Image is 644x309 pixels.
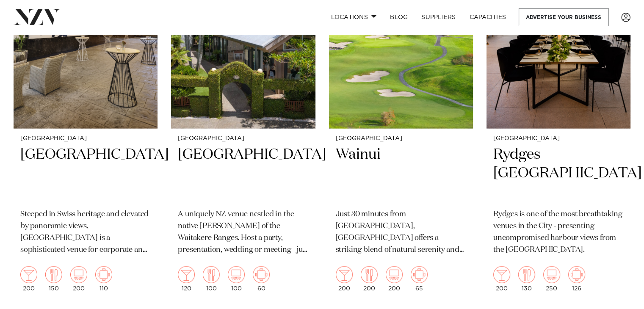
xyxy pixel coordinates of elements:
p: Rydges is one of the most breathtaking venues in the City - presenting uncompromised harbour view... [493,209,624,256]
img: dining.png [361,266,378,283]
img: meeting.png [411,266,428,283]
img: meeting.png [95,266,112,283]
h2: [GEOGRAPHIC_DATA] [20,145,151,202]
p: Just 30 minutes from [GEOGRAPHIC_DATA], [GEOGRAPHIC_DATA] offers a striking blend of natural sere... [336,209,466,256]
div: 100 [203,266,220,292]
div: 60 [253,266,270,292]
div: 100 [228,266,245,292]
img: cocktail.png [336,266,353,283]
div: 126 [568,266,585,292]
a: Advertise your business [519,8,608,26]
img: meeting.png [253,266,270,283]
div: 110 [95,266,112,292]
img: theatre.png [543,266,560,283]
a: Locations [324,8,383,26]
img: meeting.png [568,266,585,283]
img: nzv-logo.png [14,9,60,25]
p: Steeped in Swiss heritage and elevated by panoramic views, [GEOGRAPHIC_DATA] is a sophisticated v... [20,209,151,256]
h2: Rydges [GEOGRAPHIC_DATA] [493,145,624,202]
a: Capacities [463,8,513,26]
div: 200 [386,266,403,292]
div: 200 [70,266,87,292]
div: 65 [411,266,428,292]
img: theatre.png [70,266,87,283]
img: cocktail.png [493,266,510,283]
div: 200 [20,266,37,292]
div: 150 [45,266,62,292]
img: dining.png [203,266,220,283]
img: theatre.png [386,266,403,283]
div: 250 [543,266,560,292]
div: 120 [178,266,195,292]
a: BLOG [383,8,415,26]
p: A uniquely NZ venue nestled in the native [PERSON_NAME] of the Waitakere Ranges. Host a party, pr... [178,209,308,256]
div: 130 [518,266,535,292]
small: [GEOGRAPHIC_DATA] [336,135,466,142]
small: [GEOGRAPHIC_DATA] [178,135,308,142]
h2: [GEOGRAPHIC_DATA] [178,145,308,202]
img: dining.png [518,266,535,283]
img: cocktail.png [20,266,37,283]
img: dining.png [45,266,62,283]
small: [GEOGRAPHIC_DATA] [493,135,624,142]
h2: Wainui [336,145,466,202]
img: cocktail.png [178,266,195,283]
div: 200 [493,266,510,292]
small: [GEOGRAPHIC_DATA] [20,135,151,142]
a: SUPPLIERS [415,8,462,26]
div: 200 [361,266,378,292]
img: theatre.png [228,266,245,283]
div: 200 [336,266,353,292]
